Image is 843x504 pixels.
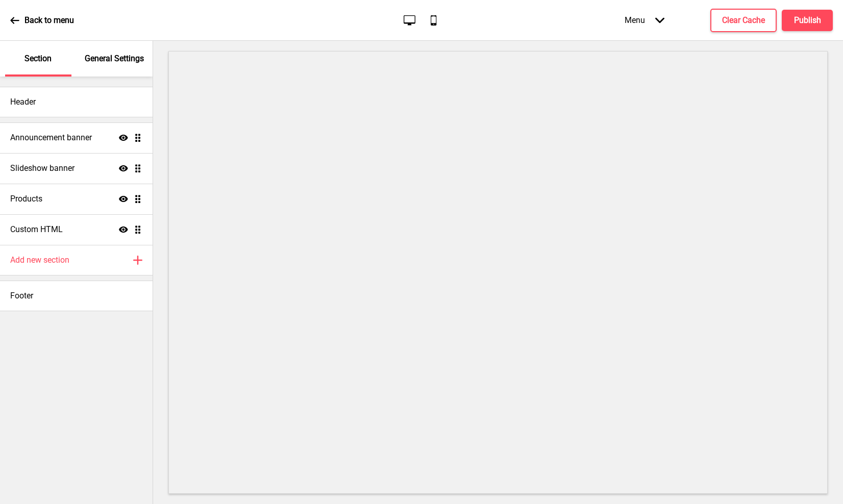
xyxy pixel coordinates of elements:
[10,163,75,174] h4: Slideshow banner
[24,53,52,64] p: Section
[710,9,777,32] button: Clear Cache
[10,255,69,266] h4: Add new section
[10,224,63,235] h4: Custom HTML
[85,53,144,64] p: General Settings
[782,10,833,31] button: Publish
[10,132,92,143] h4: Announcement banner
[722,15,765,26] h4: Clear Cache
[10,290,33,301] h4: Footer
[10,7,74,34] a: Back to menu
[614,5,675,35] div: Menu
[10,96,36,108] h4: Header
[24,15,74,26] p: Back to menu
[794,15,821,26] h4: Publish
[10,193,42,205] h4: Products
